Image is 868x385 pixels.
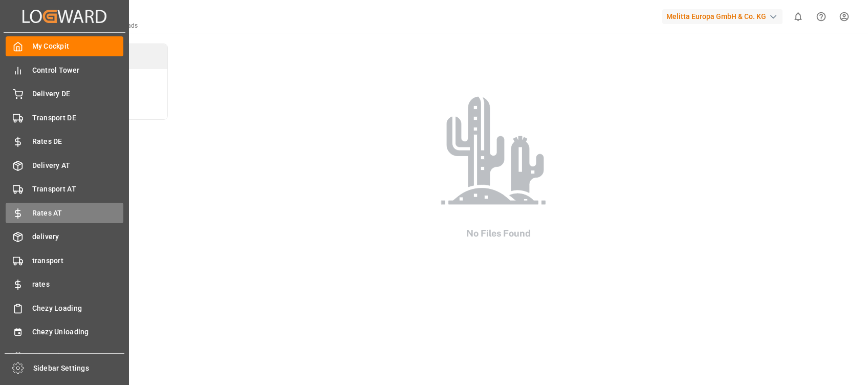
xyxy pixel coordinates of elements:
[422,226,575,240] h2: No Files Found
[32,255,124,266] span: transport
[6,36,123,56] a: My Cockpit
[32,160,124,171] span: Delivery AT
[32,41,124,52] span: My Cockpit
[6,179,123,199] a: Transport AT
[32,113,124,123] span: Transport DE
[6,203,123,223] a: Rates AT
[6,346,123,366] a: Inbound AT
[6,274,123,294] a: rates
[32,279,124,290] span: rates
[32,184,124,195] span: Transport AT
[662,7,787,26] button: Melitta Europa GmbH & Co. KG
[6,155,123,175] a: Delivery AT
[6,322,123,342] a: Chezy Unloading
[32,89,124,99] span: Delivery DE
[32,351,124,361] span: Inbound AT
[662,9,783,24] div: Melitta Europa GmbH & Co. KG
[33,363,125,374] span: Sidebar Settings
[810,5,833,28] button: Help Center
[32,231,124,242] span: delivery
[32,303,124,314] span: Chezy Loading
[6,298,123,318] a: Chezy Loading
[6,227,123,247] a: delivery
[6,250,123,270] a: transport
[6,108,123,127] a: Transport DE
[6,60,123,80] a: Control Tower
[787,5,810,28] button: show 0 new notifications
[32,208,124,219] span: Rates AT
[32,65,124,76] span: Control Tower
[6,84,123,104] a: Delivery DE
[32,136,124,147] span: Rates DE
[32,327,124,337] span: Chezy Unloading
[6,132,123,152] a: Rates DE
